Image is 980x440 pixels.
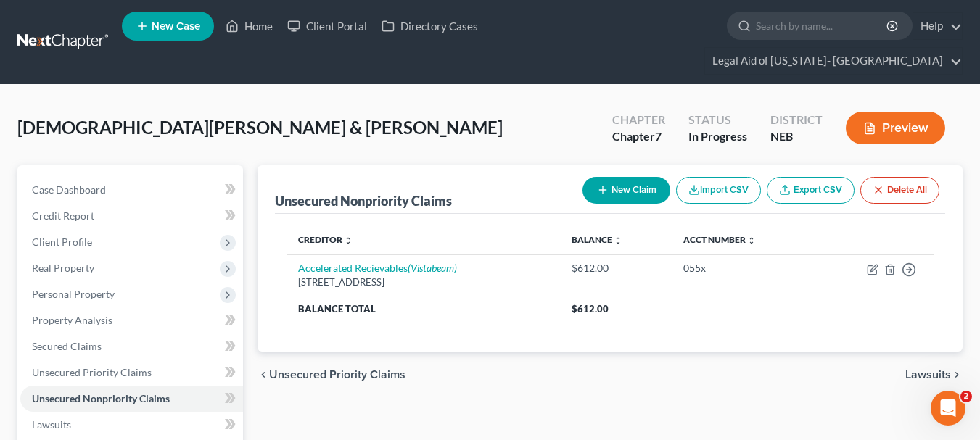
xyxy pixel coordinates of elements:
div: NEB [770,128,823,145]
span: Lawsuits [32,418,71,431]
i: unfold_more [614,236,622,245]
span: 2 [960,391,972,402]
div: 055x [683,261,804,275]
span: Lawsuits [905,369,951,381]
span: [DEMOGRAPHIC_DATA][PERSON_NAME] & [PERSON_NAME] [17,117,503,138]
iframe: Intercom live chat [931,391,965,426]
a: Directory Cases [374,13,485,39]
div: Unsecured Nonpriority Claims [275,192,452,209]
div: Chapter [612,112,665,128]
input: Search by name... [756,12,889,39]
span: Unsecured Priority Claims [32,366,152,378]
a: Acct Number unfold_more [683,234,756,245]
button: Import CSV [676,177,761,204]
a: Help [913,13,962,39]
button: chevron_left Unsecured Priority Claims [258,369,405,381]
button: Preview [846,112,945,144]
div: In Progress [688,128,747,145]
span: Property Analysis [32,314,112,326]
span: Secured Claims [32,340,102,352]
span: Unsecured Priority Claims [269,369,405,381]
a: Credit Report [20,203,243,229]
i: chevron_left [258,369,269,381]
a: Property Analysis [20,307,243,333]
a: Client Portal [280,13,374,39]
span: Client Profile [32,236,92,248]
span: $612.00 [572,303,609,315]
i: unfold_more [747,236,756,245]
a: Accelerated Recievables(Vistabeam) [298,262,457,274]
a: Balance unfold_more [572,234,622,245]
i: chevron_right [951,369,963,381]
i: (Vistabeam) [408,262,457,274]
span: Personal Property [32,288,115,300]
a: Case Dashboard [20,177,243,203]
a: Secured Claims [20,333,243,360]
div: District [770,112,823,128]
a: Legal Aid of [US_STATE]- [GEOGRAPHIC_DATA] [705,48,962,74]
span: 7 [655,129,662,143]
a: Export CSV [767,177,855,204]
button: New Claim [582,177,670,204]
div: [STREET_ADDRESS] [298,275,549,289]
a: Home [218,13,280,39]
i: unfold_more [344,236,353,245]
div: Chapter [612,128,665,145]
div: Status [688,112,747,128]
a: Unsecured Priority Claims [20,360,243,386]
a: Lawsuits [20,412,243,438]
div: $612.00 [572,261,659,275]
span: Case Dashboard [32,183,106,196]
a: Creditor unfold_more [298,234,353,245]
th: Balance Total [287,296,561,322]
a: Unsecured Nonpriority Claims [20,386,243,412]
button: Lawsuits chevron_right [905,369,963,381]
span: New Case [152,21,200,32]
span: Credit Report [32,209,94,222]
span: Unsecured Nonpriority Claims [32,392,170,404]
button: Delete All [860,177,939,204]
span: Real Property [32,262,94,274]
